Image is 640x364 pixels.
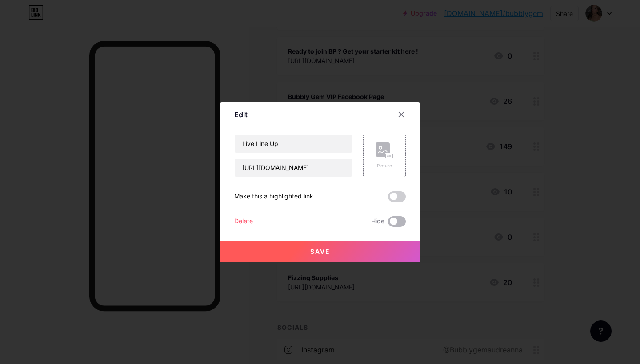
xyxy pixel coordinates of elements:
[235,135,352,153] input: Title
[376,162,393,169] div: Picture
[310,248,330,255] span: Save
[220,241,420,262] button: Save
[371,216,384,227] span: Hide
[235,159,352,177] input: URL
[234,191,313,202] div: Make this a highlighted link
[234,216,253,227] div: Delete
[234,109,248,120] div: Edit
